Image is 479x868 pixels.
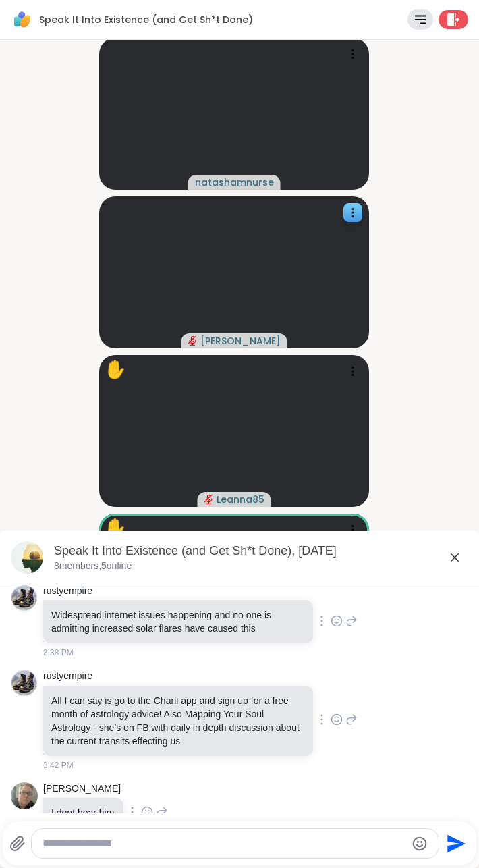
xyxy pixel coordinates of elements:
[11,8,34,31] img: ShareWell Logomark
[11,585,38,612] img: https://sharewell-space-live.sfo3.digitaloceanspaces.com/user-generated/3913dd85-6983-4073-ba6e-f...
[43,670,92,683] a: rustyempire
[11,541,43,574] img: Speak It Into Existence (and Get Sh*t Done), Sep 09
[54,560,132,573] p: 8 members, 5 online
[54,543,468,560] div: Speak It Into Existence (and Get Sh*t Done), [DATE]
[200,334,281,348] span: [PERSON_NAME]
[43,585,92,598] a: rustyempire
[195,175,274,189] span: natashamnurse
[43,782,121,796] a: [PERSON_NAME]
[43,647,74,659] span: 3:38 PM
[188,336,198,346] span: audio-muted
[51,694,305,748] p: All I can say is go to the Chani app and sign up for a free month of astrology advice! Also Mappi...
[43,759,74,771] span: 3:42 PM
[51,608,305,635] p: Widespread internet issues happening and no one is admitting increased solar flares have caused this
[217,493,264,506] span: Leanna85
[11,782,38,809] img: https://sharewell-space-live.sfo3.digitaloceanspaces.com/user-generated/4b2f0720-58f1-45ab-af8b-3...
[51,806,115,819] p: I dont hear him
[11,670,38,697] img: https://sharewell-space-live.sfo3.digitaloceanspaces.com/user-generated/3913dd85-6983-4073-ba6e-f...
[204,495,214,504] span: audio-muted
[105,515,126,541] div: ✋
[39,13,253,26] span: Speak It Into Existence (and Get Sh*t Done)
[105,356,126,383] div: ✋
